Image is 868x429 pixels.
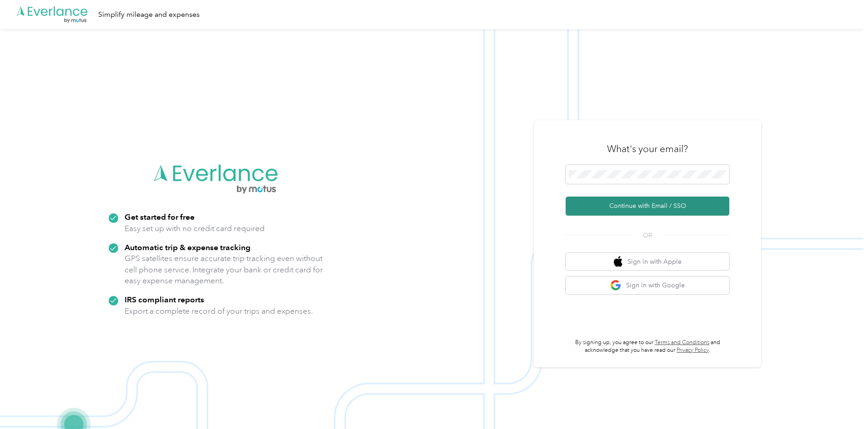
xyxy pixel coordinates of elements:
[125,295,204,304] strong: IRS compliant reports
[566,339,729,355] p: By signing up, you agree to our and acknowledge that you have read our .
[125,253,323,286] p: GPS satellites ensure accurate trip tracking even without cell phone service. Integrate your bank...
[614,256,623,267] img: apple logo
[677,347,709,354] a: Privacy Policy
[632,231,663,240] span: OR
[98,9,200,20] div: Simplify mileage and expenses
[607,143,688,155] h3: What's your email?
[566,276,729,294] button: google logoSign in with Google
[125,223,265,234] p: Easy set up with no credit card required
[125,242,251,252] strong: Automatic trip & expense tracking
[125,306,313,317] p: Export a complete record of your trips and expenses.
[125,212,195,222] strong: Get started for free
[566,253,729,271] button: apple logoSign in with Apple
[566,197,729,216] button: Continue with Email / SSO
[655,339,709,346] a: Terms and Conditions
[610,280,622,291] img: google logo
